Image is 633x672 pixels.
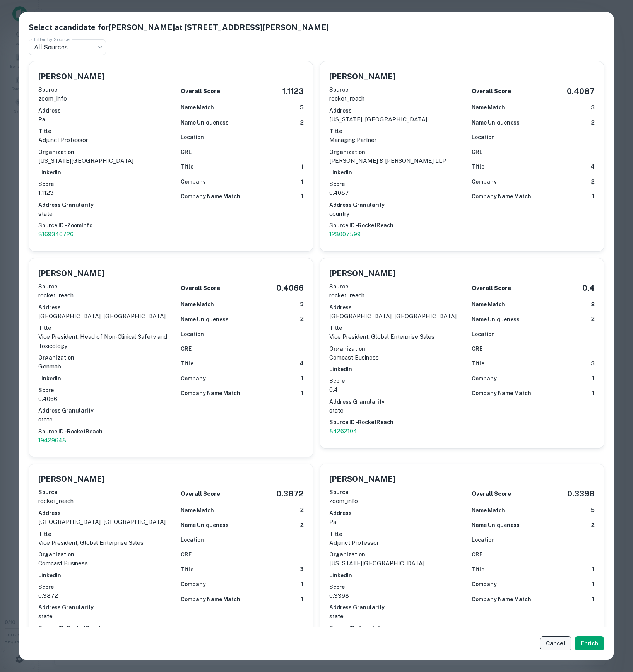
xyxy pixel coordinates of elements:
h6: Address [329,509,462,517]
h6: Source ID - RocketReach [329,418,462,426]
h6: 1 [301,595,304,604]
h6: Address Granularity [38,201,171,209]
h5: [PERSON_NAME] [38,71,104,82]
h6: Company Name Match [181,595,240,604]
h6: Company [472,374,497,383]
h6: 1 [592,374,595,383]
p: state [329,612,462,621]
h5: 0.3872 [276,488,304,500]
p: Vice President, Global Enterprise Sales [329,332,462,341]
p: 0.4066 [38,394,171,404]
h6: LinkedIn [329,365,462,374]
h5: [PERSON_NAME] [329,268,395,279]
p: [GEOGRAPHIC_DATA], [GEOGRAPHIC_DATA] [329,312,462,321]
h6: Address [38,106,171,115]
h6: Source ID - ZoomInfo [329,624,462,633]
h6: Company Name Match [181,389,240,397]
h6: Source [38,282,171,291]
h6: Name Uniqueness [181,315,229,324]
p: Adjunct Professor [38,135,171,145]
h6: 2 [300,118,304,127]
h6: Source [38,85,171,94]
a: 19429648 [38,436,171,445]
h6: Title [38,324,171,332]
p: Comcast Business [38,559,171,568]
p: 0.3398 [329,591,462,600]
h6: Name Uniqueness [472,315,520,324]
h6: Name Match [472,300,505,309]
h6: Company Name Match [472,595,531,604]
p: state [329,406,462,415]
p: zoom_info [329,496,462,506]
h6: Source [329,488,462,496]
h6: 2 [591,118,595,127]
h6: Title [329,530,462,538]
h6: Location [181,133,204,142]
h6: Title [329,127,462,135]
h6: 2 [300,315,304,324]
h6: CRE [181,148,192,156]
h6: Name Match [181,506,214,515]
h6: Score [38,583,171,591]
h6: Title [472,359,484,368]
h6: Location [472,133,495,142]
h6: Address [38,303,171,312]
p: state [38,209,171,218]
h6: Name Uniqueness [181,521,229,529]
h5: 0.4 [582,282,595,294]
p: pa [329,517,462,527]
a: 84262104 [329,426,462,436]
p: pa [38,115,171,124]
p: rocket_reach [38,496,171,506]
p: rocket_reach [329,291,462,300]
h5: 0.4066 [276,282,304,294]
p: rocket_reach [38,291,171,300]
h6: Company Name Match [181,192,240,201]
p: 0.4 [329,385,462,394]
h6: Company [181,374,206,383]
h6: Source ID - ZoomInfo [38,221,171,230]
h6: Source ID - RocketReach [329,221,462,230]
h6: CRE [472,550,482,559]
h6: 4 [590,162,595,171]
h6: Overall Score [472,284,511,293]
h6: CRE [472,345,482,353]
h6: LinkedIn [38,168,171,177]
h6: Location [181,330,204,338]
p: rocket_reach [329,94,462,103]
h6: Company [181,177,206,186]
h5: [PERSON_NAME] [38,268,104,279]
h6: LinkedIn [38,571,171,580]
h6: 5 [591,506,595,515]
h6: Address Granularity [329,201,462,209]
h6: Address [329,106,462,115]
h5: 0.3398 [567,488,595,500]
p: Comcast Business [329,353,462,362]
h6: Name Uniqueness [472,521,520,529]
h6: Address Granularity [329,603,462,612]
h6: 1 [592,389,595,398]
h6: Title [181,359,193,368]
h6: Overall Score [181,284,220,293]
button: Enrich [575,636,604,650]
h5: [PERSON_NAME] [329,473,395,485]
h6: Name Match [181,103,214,112]
h6: Address Granularity [38,406,171,415]
h6: Company [472,177,497,186]
button: Cancel [540,636,571,650]
h6: Company [181,580,206,588]
p: Vice President, Head of Non-Clinical Safety and Toxicology [38,332,171,350]
h6: LinkedIn [329,168,462,177]
h6: Address Granularity [329,397,462,406]
p: [US_STATE][GEOGRAPHIC_DATA] [329,559,462,568]
h6: 1 [592,565,595,574]
div: Chat Widget [594,610,633,647]
h6: 3 [591,103,595,112]
h6: 3 [591,359,595,368]
h6: 1 [301,177,304,186]
h6: LinkedIn [329,571,462,580]
p: 0.4087 [329,188,462,198]
h6: Name Match [472,506,505,515]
